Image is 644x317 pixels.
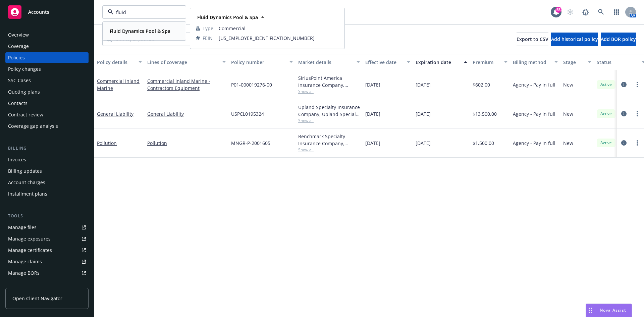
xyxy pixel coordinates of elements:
div: Summary of insurance [8,279,59,290]
span: Type [203,25,213,32]
div: Overview [8,30,29,40]
a: more [633,139,641,147]
button: Premium [470,54,510,70]
button: Policy number [228,54,296,70]
a: Coverage gap analysis [5,121,89,131]
div: Contacts [8,98,28,109]
span: Agency - Pay in full [513,81,555,88]
span: FEIN [203,35,213,42]
div: SSC Cases [8,75,31,86]
div: Account charges [8,177,45,188]
div: Status [597,59,638,66]
div: Benchmark Specialty Insurance Company, Benchmark Insurance Group, Amwins [298,133,360,147]
span: Add historical policy [551,36,598,42]
a: Switch app [610,5,623,19]
div: 55 [555,7,561,13]
a: SSC Cases [5,75,89,86]
span: Export to CSV [517,36,548,42]
div: Billing updates [8,166,42,176]
span: New [563,81,573,88]
div: Policy changes [8,64,41,74]
a: circleInformation [620,81,628,89]
span: New [563,110,573,117]
span: Nova Assist [600,307,626,313]
button: Add historical policy [551,33,598,46]
span: Agency - Pay in full [513,140,555,147]
a: Search [594,5,608,19]
span: $1,500.00 [473,140,494,147]
div: Coverage gap analysis [8,121,58,131]
button: Export to CSV [517,33,548,46]
div: Premium [473,59,500,66]
button: Expiration date [413,54,470,70]
span: Open Client Navigator [12,295,62,302]
a: Manage files [5,222,89,233]
a: Contacts [5,98,89,109]
strong: Fluid Dynamics Pool & Spa [197,14,258,20]
div: Expiration date [416,59,460,66]
span: Active [599,82,613,88]
button: Nova Assist [586,304,632,317]
div: Stage [563,59,584,66]
a: Pollution [147,140,226,147]
span: MNGR-P-2001605 [231,140,270,147]
div: Billing [5,145,89,152]
strong: Fluid Dynamics Pool & Spa [110,28,170,34]
button: Effective date [363,54,413,70]
div: Manage files [8,222,37,233]
div: Installment plans [8,189,47,199]
a: Quoting plans [5,87,89,97]
a: Coverage [5,41,89,52]
div: SiriusPoint America Insurance Company, SiriusPoint, Distinguished Programs Group, LLC [298,74,360,89]
div: Tools [5,213,89,219]
div: Manage exposures [8,233,51,244]
a: Policies [5,52,89,63]
a: Manage certificates [5,245,89,256]
div: Manage certificates [8,245,52,256]
span: Active [599,111,613,117]
a: Overview [5,30,89,40]
div: Invoices [8,154,26,165]
span: P01-000019276-00 [231,81,272,88]
div: Manage BORs [8,268,40,278]
span: $13,500.00 [473,110,497,117]
span: [DATE] [416,81,431,88]
a: Start snowing [563,5,577,19]
div: Policies [8,52,25,63]
a: Contract review [5,109,89,120]
a: Account charges [5,177,89,188]
div: Contract review [8,109,43,120]
span: Agency - Pay in full [513,110,555,117]
button: Billing method [510,54,560,70]
a: Pollution [97,140,117,146]
span: New [563,140,573,147]
a: Policy changes [5,64,89,74]
span: Add BOR policy [601,36,636,42]
div: Quoting plans [8,87,40,97]
span: Show all [298,89,360,94]
a: Installment plans [5,189,89,199]
button: Policy details [94,54,145,70]
span: Show all [298,147,360,153]
a: Report a Bug [579,5,592,19]
a: Invoices [5,154,89,165]
input: Filter by keyword [113,9,172,16]
a: more [633,81,641,89]
a: Summary of insurance [5,279,89,290]
span: USPCL0195324 [231,110,264,117]
div: Effective date [365,59,403,66]
span: Accounts [28,9,49,15]
a: Commercial Inland Marine - Contractors Equipment [147,77,226,92]
a: Billing updates [5,166,89,176]
button: Lines of coverage [145,54,228,70]
span: [DATE] [416,110,431,117]
span: [DATE] [365,110,380,117]
span: [DATE] [365,140,380,147]
span: [US_EMPLOYER_IDENTIFICATION_NUMBER] [219,35,339,42]
div: Policy number [231,59,285,66]
a: Manage claims [5,256,89,267]
span: $602.00 [473,81,490,88]
span: [DATE] [365,81,380,88]
a: Manage BORs [5,268,89,278]
a: Accounts [5,3,89,21]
